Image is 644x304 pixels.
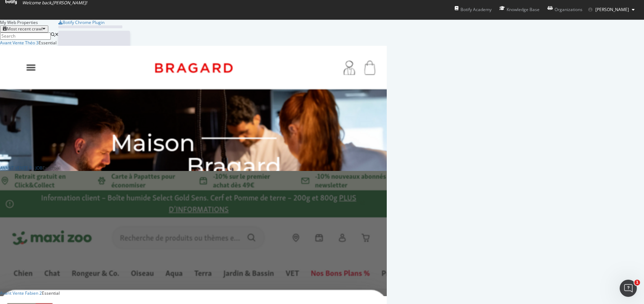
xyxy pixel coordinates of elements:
div: Organizations [547,6,582,13]
div: Essential [43,165,60,171]
a: Botify Chrome Plugin [58,19,104,25]
span: 1 [634,280,640,285]
div: Most recent crawl [7,26,43,31]
div: Knowledge Base [499,6,540,13]
button: [PERSON_NAME] [582,4,640,15]
span: Fabien Borg [595,6,629,13]
div: Botify Academy [455,6,492,13]
div: Essential [39,40,57,46]
div: Botify Chrome Plugin [63,19,104,25]
div: Essential [42,290,60,296]
iframe: Intercom live chat [620,280,637,297]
